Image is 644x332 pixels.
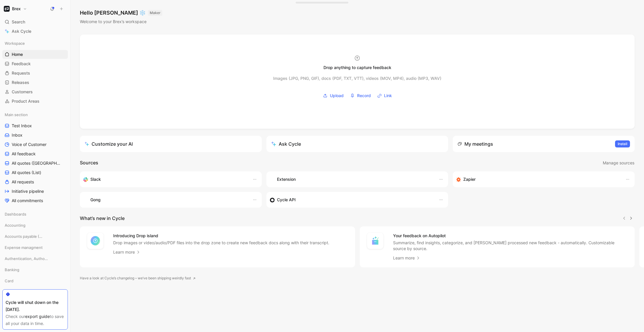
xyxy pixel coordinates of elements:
div: Ask Cycle [271,140,301,147]
button: Link [375,91,394,100]
div: Banking [2,265,68,276]
h2: What’s new in Cycle [80,215,125,222]
div: Sync your customers, send feedback and get updates in Slack [83,176,247,183]
div: Capture feedback from your incoming calls [83,196,247,203]
button: Record [348,91,373,100]
div: Card [2,276,68,285]
a: Test Inbox [2,121,68,130]
h4: Introducing Drop island [113,232,329,239]
a: Learn more [393,254,421,262]
span: Requests [12,70,30,76]
span: Record [357,92,371,99]
span: All quotes (List) [12,170,41,176]
a: Product Areas [2,97,68,106]
div: Capture feedback from thousands of sources with Zapier (survey results, recordings, sheets, etc). [456,176,619,183]
div: Accounting [2,221,68,230]
p: Drop images or video/audio/PDF files into the drop zone to create new feedback docs along with th... [113,240,329,246]
div: Accounts payable (AP) [2,232,68,242]
div: Dashboards [2,210,68,220]
div: Check our to save all your data in time. [6,313,65,327]
div: Expense managment [2,243,68,252]
div: Welcome to your Brex’s workspace [80,18,162,25]
span: Dashboards [5,211,26,217]
span: Install [618,141,627,147]
a: Inbox [2,131,68,140]
div: Company Management [2,288,68,298]
a: Customize your AI [80,136,262,152]
span: Feedback [12,61,31,67]
div: Authentication, Authorization & Auditing [2,254,68,265]
button: BrexBrex [2,5,28,13]
a: All feedback [2,149,68,158]
div: Search [2,18,68,26]
span: Test Inbox [12,123,32,129]
span: All commitments [12,198,43,204]
div: Main section [2,110,68,119]
h4: Your feedback on Autopilot [393,232,628,239]
img: Brex [4,6,10,12]
span: Search [12,18,25,25]
a: export guide [25,314,50,319]
div: Accounts payable (AP) [2,232,68,241]
h3: Zapier [463,176,476,183]
p: Summarize, find insights, categorize, and [PERSON_NAME] processed new feedback - automatically. C... [393,240,628,252]
a: Customers [2,87,68,96]
span: Manage sources [603,159,634,166]
span: Home [12,51,23,57]
span: Upload [330,92,344,99]
button: Ask Cycle [266,136,448,152]
span: Card [5,278,13,284]
h3: Extension [277,176,296,183]
div: My meetings [457,140,493,147]
span: Releases [12,80,29,85]
span: Accounting [5,222,25,228]
span: Product Areas [12,98,39,104]
a: Feedback [2,59,68,68]
span: All requests [12,179,34,185]
a: Ask Cycle [2,27,68,36]
div: Workspace [2,39,68,48]
span: Main section [5,112,28,118]
span: Workspace [5,40,25,46]
button: Upload [321,91,346,100]
button: MAKER [148,10,162,16]
span: All quotes ([GEOGRAPHIC_DATA]) [12,160,61,166]
h2: Sources [80,159,98,167]
div: Accounting [2,221,68,231]
div: Company Management [2,288,68,296]
a: Releases [2,78,68,87]
span: Ask Cycle [12,28,31,35]
button: Manage sources [602,159,635,167]
span: Authentication, Authorization & Auditing [5,256,49,262]
div: Capture feedback from anywhere on the web [270,176,433,183]
div: Customize your AI [85,140,133,147]
span: All feedback [12,151,36,157]
a: All quotes (List) [2,168,68,177]
h3: Cycle API [277,196,296,203]
span: Voice of Customer [12,142,47,147]
a: Home [2,50,68,59]
h3: Gong [90,196,101,203]
div: Images (JPG, PNG, GIF), docs (PDF, TXT, VTT), videos (MOV, MP4), audio (MP3, WAV) [273,75,441,82]
h3: Slack [90,176,101,183]
h1: Brex [12,6,21,11]
a: Initiative pipeline [2,187,68,196]
span: Accounts payable (AP) [5,233,44,239]
span: Link [384,92,392,99]
div: Authentication, Authorization & Auditing [2,254,68,263]
span: Inbox [12,132,23,138]
div: Cycle will shut down on the [DATE]. [6,299,65,313]
a: Learn more [113,249,141,256]
a: All quotes ([GEOGRAPHIC_DATA]) [2,159,68,168]
div: Sync customers & send feedback from custom sources. Get inspired by our favorite use case [270,196,433,203]
span: Customers [12,89,33,95]
div: Dashboards [2,210,68,219]
div: Banking [2,265,68,274]
a: Voice of Customer [2,140,68,149]
div: Drop anything to capture feedback [323,64,391,71]
div: Card [2,276,68,287]
span: Initiative pipeline [12,188,44,194]
a: All requests [2,178,68,186]
a: Have a look at Cycle’s changelog – we’ve been shipping weirdly fast [80,275,196,281]
h1: Hello [PERSON_NAME] ❄️ [80,9,162,16]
